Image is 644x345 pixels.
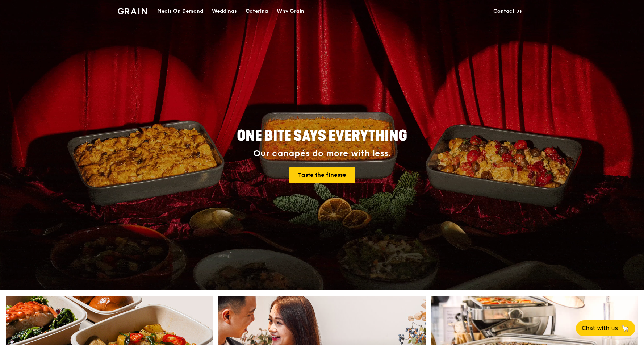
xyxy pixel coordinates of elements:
[157,0,203,22] div: Meals On Demand
[212,0,237,22] div: Weddings
[576,320,635,336] button: Chat with us🦙
[582,324,618,333] span: Chat with us
[489,0,526,22] a: Contact us
[272,0,309,22] a: Why Grain
[289,167,355,183] a: Taste the finesse
[621,324,630,333] span: 🦙
[192,149,452,159] div: Our canapés do more with less.
[237,127,407,145] span: ONE BITE SAYS EVERYTHING
[241,0,272,22] a: Catering
[246,0,268,22] div: Catering
[277,0,304,22] div: Why Grain
[208,0,241,22] a: Weddings
[118,8,147,14] img: Grain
